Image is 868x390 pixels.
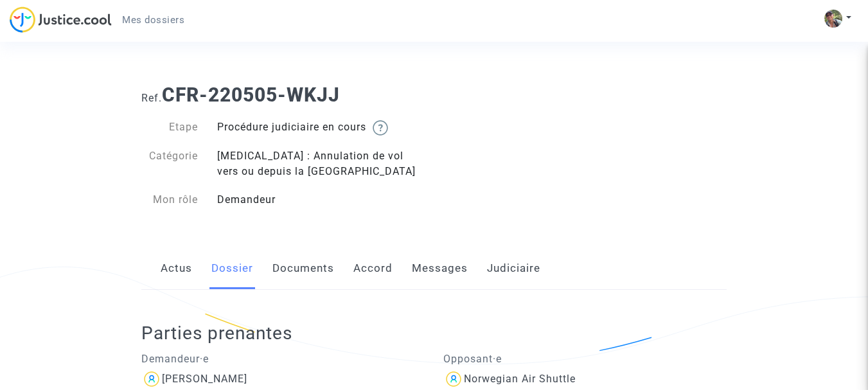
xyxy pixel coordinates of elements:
[132,192,208,208] div: Mon rôle
[353,247,393,290] a: Accord
[824,10,842,28] img: AOh14GioO_K_lMJKyyQ4ZL057MRP7S_oCfSklON-x6pP=s96-c
[208,192,434,208] div: Demandeur
[112,10,195,30] a: Mes dossiers
[162,373,247,385] div: [PERSON_NAME]
[132,148,208,179] div: Catégorie
[208,148,434,179] div: [MEDICAL_DATA] : Annulation de vol vers ou depuis la [GEOGRAPHIC_DATA]
[272,247,334,290] a: Documents
[141,351,425,367] p: Demandeur·e
[443,351,727,367] p: Opposant·e
[487,247,540,290] a: Judiciaire
[162,84,340,106] b: CFR-220505-WKJJ
[373,120,388,136] img: help.svg
[464,373,576,385] div: Norwegian Air Shuttle
[211,247,253,290] a: Dossier
[412,247,468,290] a: Messages
[141,92,162,104] span: Ref.
[132,120,208,136] div: Etape
[161,247,192,290] a: Actus
[141,369,162,389] img: icon-user.svg
[10,6,112,33] img: jc-logo.svg
[208,120,434,136] div: Procédure judiciaire en cours
[122,14,184,26] span: Mes dossiers
[443,369,464,389] img: icon-user.svg
[141,322,736,344] h2: Parties prenantes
